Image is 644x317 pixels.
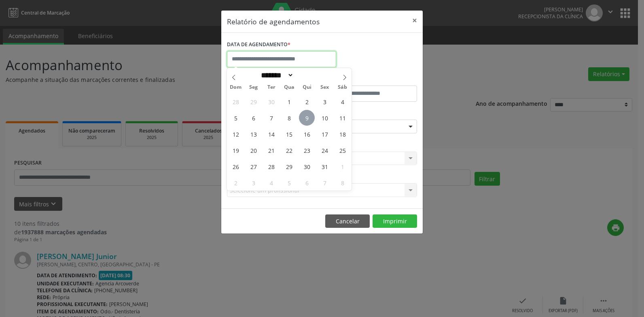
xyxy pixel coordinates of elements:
span: Novembro 7, 2025 [317,175,333,191]
span: Outubro 16, 2025 [299,126,315,142]
span: Outubro 10, 2025 [317,110,333,126]
span: Outubro 14, 2025 [263,126,279,142]
span: Qui [298,85,316,90]
span: Dom [227,85,245,90]
span: Outubro 11, 2025 [335,110,350,126]
span: Outubro 4, 2025 [335,94,350,109]
label: ATÉ [324,73,417,86]
span: Outubro 25, 2025 [335,142,350,158]
span: Novembro 4, 2025 [263,175,279,191]
span: Outubro 31, 2025 [317,158,333,174]
span: Outubro 22, 2025 [281,142,297,158]
button: Cancelar [325,214,370,228]
span: Outubro 29, 2025 [281,158,297,174]
span: Qua [280,85,298,90]
span: Outubro 9, 2025 [299,110,315,126]
span: Outubro 23, 2025 [299,142,315,158]
span: Outubro 2, 2025 [299,94,315,109]
span: Outubro 12, 2025 [228,126,244,142]
select: Month [258,71,294,79]
span: Outubro 15, 2025 [281,126,297,142]
span: Seg [245,85,263,90]
span: Setembro 30, 2025 [263,94,279,109]
span: Novembro 1, 2025 [335,158,350,174]
span: Novembro 2, 2025 [228,175,244,191]
span: Outubro 1, 2025 [281,94,297,109]
span: Outubro 13, 2025 [246,126,261,142]
span: Outubro 24, 2025 [317,142,333,158]
button: Imprimir [373,214,417,228]
span: Sex [316,85,334,90]
span: Sáb [334,85,352,90]
span: Outubro 5, 2025 [228,110,244,126]
span: Outubro 30, 2025 [299,158,315,174]
label: DATA DE AGENDAMENTO [227,39,290,51]
span: Novembro 8, 2025 [335,175,350,191]
span: Outubro 3, 2025 [317,94,333,109]
span: Ter [263,85,280,90]
button: Close [407,11,423,30]
span: Outubro 18, 2025 [335,126,350,142]
span: Outubro 26, 2025 [228,158,244,174]
span: Outubro 20, 2025 [246,142,261,158]
span: Outubro 19, 2025 [228,142,244,158]
span: Outubro 8, 2025 [281,110,297,126]
h5: Relatório de agendamentos [227,16,320,27]
span: Setembro 28, 2025 [228,94,244,109]
span: Outubro 6, 2025 [246,110,261,126]
span: Outubro 28, 2025 [263,158,279,174]
span: Novembro 6, 2025 [299,175,315,191]
span: Novembro 5, 2025 [281,175,297,191]
span: Outubro 17, 2025 [317,126,333,142]
span: Outubro 27, 2025 [246,158,261,174]
span: Outubro 21, 2025 [263,142,279,158]
input: Year [294,71,320,79]
span: Novembro 3, 2025 [246,175,261,191]
span: Outubro 7, 2025 [263,110,279,126]
span: Setembro 29, 2025 [246,94,261,109]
